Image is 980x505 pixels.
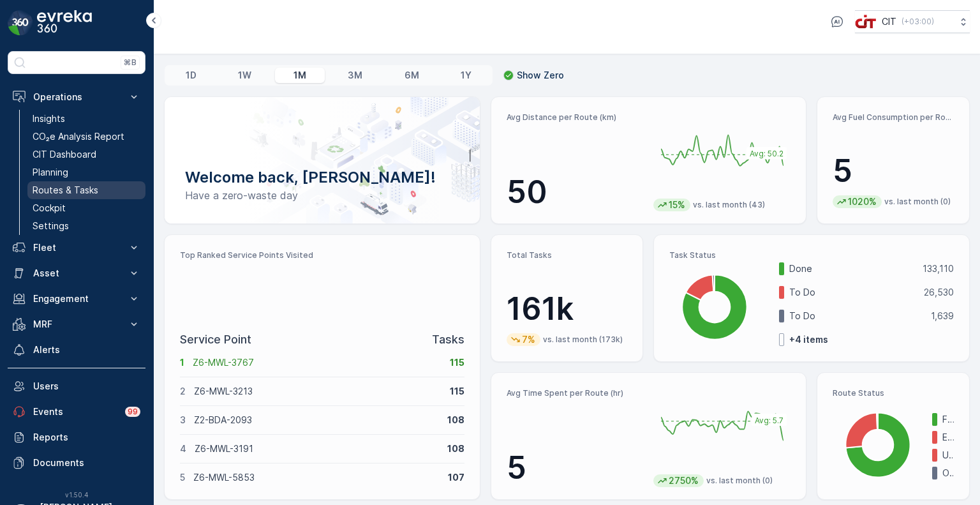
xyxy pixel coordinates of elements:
button: MRF [8,312,145,337]
p: To Do [789,286,916,299]
p: 5 [833,152,954,190]
p: 15% [667,199,687,211]
p: CO₂e Analysis Report [33,130,124,143]
p: Top Ranked Service Points Visited [180,250,464,260]
p: 3M [348,69,362,82]
p: Z6-MWL-3767 [193,356,442,369]
p: Z6-MWL-3191 [195,442,439,455]
p: 7% [521,333,537,346]
p: Planning [33,166,68,179]
p: Have a zero-waste day [185,188,459,203]
p: 50 [507,173,644,211]
a: Planning [27,163,145,181]
p: 108 [447,414,464,426]
p: Show Zero [517,69,564,82]
p: Insights [33,112,65,125]
p: 133,110 [923,262,954,275]
p: Route Status [833,388,954,398]
p: Alerts [33,343,140,356]
p: Settings [33,220,69,232]
p: 5 [180,471,185,484]
a: Documents [8,450,145,476]
p: Users [33,380,140,393]
p: Engagement [33,292,120,305]
p: vs. last month (0) [706,476,773,486]
p: 5 [507,449,644,487]
p: Routes & Tasks [33,184,98,197]
p: CIT [882,15,896,28]
p: 107 [448,471,464,484]
p: 4 [180,442,186,455]
p: vs. last month (43) [693,200,765,210]
p: 2 [180,385,186,398]
p: 1M [293,69,306,82]
button: Asset [8,260,145,286]
a: Routes & Tasks [27,181,145,199]
button: Engagement [8,286,145,312]
p: 115 [450,356,464,369]
p: MRF [33,318,120,331]
p: Z2-BDA-2093 [194,414,439,426]
p: Total Tasks [507,250,628,260]
a: Cockpit [27,199,145,217]
p: Welcome back, [PERSON_NAME]! [185,167,459,188]
p: 26,530 [924,286,954,299]
a: CO₂e Analysis Report [27,128,145,146]
a: Insights [27,110,145,128]
p: 1D [186,69,197,82]
p: To Do [789,310,923,322]
p: Task Status [669,250,954,260]
img: cit-logo_pOk6rL0.png [855,15,877,29]
p: Expired [942,431,954,444]
p: 161k [507,290,628,328]
p: Avg Distance per Route (km) [507,112,644,123]
p: Cockpit [33,202,66,215]
p: Operations [33,91,120,103]
p: vs. last month (173k) [543,335,623,345]
a: Alerts [8,337,145,363]
p: 99 [128,407,138,417]
p: Tasks [432,331,464,349]
a: Settings [27,217,145,235]
p: Documents [33,456,140,469]
p: 6M [405,69,419,82]
p: + 4 items [789,333,828,346]
p: Z6-MWL-3213 [194,385,442,398]
p: 1020% [847,195,878,208]
p: 115 [450,385,464,398]
p: 1Y [461,69,471,82]
p: ⌘B [124,57,137,68]
p: Service Point [180,331,251,349]
img: logo_dark-DEwI_e13.png [37,10,92,36]
p: Done [789,262,914,275]
img: logo [8,10,33,36]
p: Offline [942,467,954,479]
p: 3 [180,414,186,426]
button: Fleet [8,235,145,260]
p: 108 [447,442,464,455]
p: Reports [33,431,140,444]
p: Finished [942,413,954,426]
p: 1,639 [931,310,954,322]
p: 1W [238,69,251,82]
span: v 1.50.4 [8,491,145,499]
p: CIT Dashboard [33,148,96,161]
a: Events99 [8,399,145,425]
a: Reports [8,425,145,450]
button: CIT(+03:00) [855,10,970,33]
p: Undispatched [942,449,954,462]
p: Asset [33,267,120,280]
p: Fleet [33,241,120,254]
p: Avg Time Spent per Route (hr) [507,388,644,398]
p: Events [33,405,117,418]
p: 2750% [667,474,700,487]
p: Avg Fuel Consumption per Route (lt) [833,112,954,123]
p: ( +03:00 ) [902,17,934,27]
p: 1 [180,356,184,369]
button: Operations [8,84,145,110]
p: vs. last month (0) [884,197,951,207]
a: Users [8,373,145,399]
p: Z6-MWL-5853 [193,471,440,484]
a: CIT Dashboard [27,146,145,163]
